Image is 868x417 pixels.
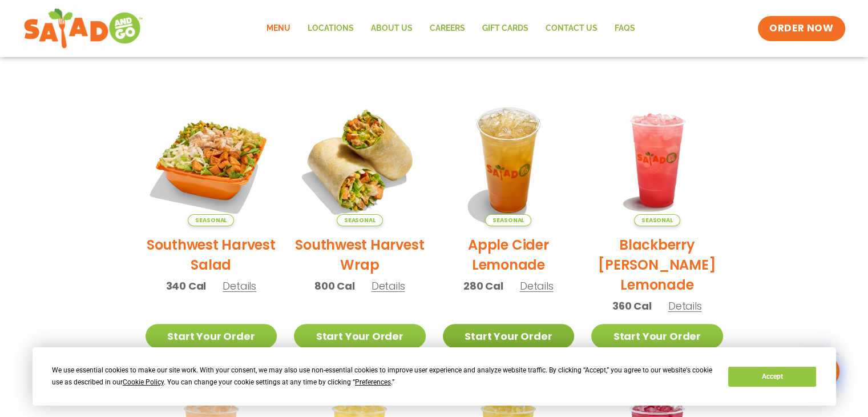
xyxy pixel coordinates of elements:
[188,214,234,226] span: Seasonal
[421,15,474,42] a: Careers
[166,278,207,294] span: 340 Cal
[758,16,845,41] a: ORDER NOW
[223,279,256,293] span: Details
[314,278,355,294] span: 800 Cal
[537,15,606,42] a: Contact Us
[294,324,426,348] a: Start Your Order
[294,235,426,275] h2: Southwest Harvest Wrap
[146,94,277,226] img: Product photo for Southwest Harvest Salad
[463,278,503,294] span: 280 Cal
[606,15,644,42] a: FAQs
[769,22,833,35] span: ORDER NOW
[258,15,299,42] a: Menu
[443,94,575,226] img: Product photo for Apple Cider Lemonade
[372,279,405,293] span: Details
[355,378,391,386] span: Preferences
[591,324,723,348] a: Start Your Order
[474,15,537,42] a: GIFT CARDS
[362,15,421,42] a: About Us
[612,298,652,314] span: 360 Cal
[591,94,723,226] img: Product photo for Blackberry Bramble Lemonade
[634,214,680,226] span: Seasonal
[668,299,702,313] span: Details
[294,94,426,226] img: Product photo for Southwest Harvest Wrap
[728,367,816,387] button: Accept
[146,324,277,348] a: Start Your Order
[23,6,144,51] img: new-SAG-logo-768×292
[443,324,575,348] a: Start Your Order
[258,15,644,42] nav: Menu
[443,235,575,275] h2: Apple Cider Lemonade
[123,378,164,386] span: Cookie Policy
[299,15,362,42] a: Locations
[33,347,836,406] div: Cookie Consent Prompt
[52,364,714,388] div: We use essential cookies to make our site work. With your consent, we may also use non-essential ...
[591,235,723,295] h2: Blackberry [PERSON_NAME] Lemonade
[146,235,277,275] h2: Southwest Harvest Salad
[520,279,554,293] span: Details
[485,214,531,226] span: Seasonal
[337,214,383,226] span: Seasonal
